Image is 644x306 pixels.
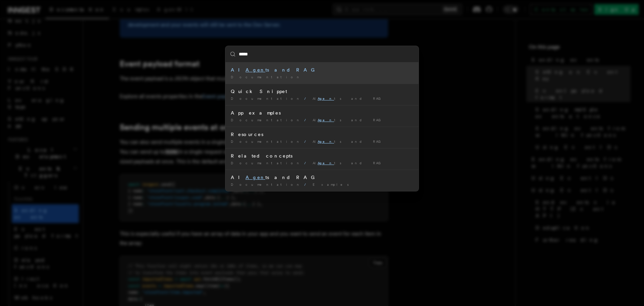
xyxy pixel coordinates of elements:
span: AI ts and RAG [313,161,384,165]
span: / [304,161,310,165]
span: AI ts and RAG [313,96,384,100]
span: Documentation [231,182,302,186]
div: Quick Snippet [231,88,413,95]
mark: Agen [318,139,334,143]
mark: Agen [318,118,334,122]
mark: Agen [246,175,265,180]
span: Documentation [231,161,302,165]
div: AI ts and RAG [231,67,413,73]
span: AI ts and RAG [313,118,384,122]
span: / [304,118,310,122]
span: Documentation [231,139,302,143]
mark: Agen [246,67,265,73]
mark: Agen [318,96,334,100]
span: Examples [313,182,353,186]
mark: Agen [318,161,334,165]
div: Resources [231,131,413,138]
span: AI ts and RAG [313,139,384,143]
div: AI ts and RAG [231,174,413,181]
span: / [304,182,310,186]
span: Documentation [231,118,302,122]
span: / [304,96,310,100]
span: Documentation [231,96,302,100]
div: Related concepts [231,152,413,159]
span: / [304,139,310,143]
span: Documentation [231,75,302,79]
div: App examples [231,110,413,116]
